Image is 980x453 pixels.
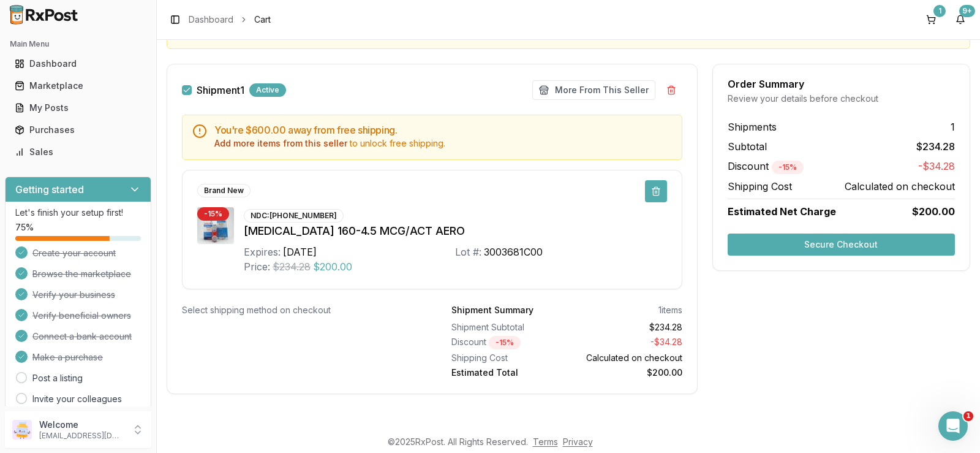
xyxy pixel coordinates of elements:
[933,5,946,17] div: 1
[728,205,836,218] span: Estimated Net Charge
[214,125,672,135] h5: You're $600.00 away from free shipping.
[5,98,151,118] button: My Posts
[5,142,151,162] button: Sales
[5,120,151,140] button: Purchases
[244,259,270,274] div: Price:
[244,245,281,259] div: Expires:
[10,39,146,49] h2: Main Menu
[32,372,83,384] a: Post a listing
[5,5,83,25] img: RxPost Logo
[563,436,593,447] a: Privacy
[571,367,682,379] div: $200.00
[15,58,141,70] div: Dashboard
[571,352,682,364] div: Calculated on checkout
[451,367,562,379] div: Estimated Total
[532,80,655,100] button: More From This Seller
[451,336,562,349] div: Discount
[15,207,141,219] p: Let's finish your setup first!
[918,159,955,174] span: -$34.28
[249,83,286,97] div: Active
[533,436,558,447] a: Terms
[39,431,124,441] p: [EMAIL_ADDRESS][DOMAIN_NAME]
[728,234,955,256] button: Secure Checkout
[39,419,124,431] p: Welcome
[254,13,271,26] span: Cart
[10,97,146,119] a: My Posts
[197,207,234,244] img: Symbicort 160-4.5 MCG/ACT AERO
[728,120,777,134] span: Shipments
[451,352,562,364] div: Shipping Cost
[959,5,975,17] div: 9+
[951,120,955,134] span: 1
[189,13,271,26] nav: breadcrumb
[15,182,84,197] h3: Getting started
[32,289,115,301] span: Verify your business
[313,259,352,274] span: $200.00
[484,245,543,259] div: 3003681C00
[32,393,122,405] a: Invite your colleagues
[571,321,682,333] div: $234.28
[32,351,103,364] span: Make a purchase
[658,304,682,316] div: 1 items
[451,304,533,316] div: Shipment Summary
[15,124,141,136] div: Purchases
[728,93,955,105] div: Review your details before checkout
[214,137,347,150] button: Add more items from this seller
[32,247,116,259] span: Create your account
[273,259,311,274] span: $234.28
[571,336,682,349] div: - $34.28
[455,245,481,259] div: Lot #:
[728,160,804,172] span: Discount
[451,321,562,333] div: Shipment Subtotal
[951,10,970,29] button: 9+
[12,420,32,440] img: User avatar
[728,79,955,89] div: Order Summary
[728,179,792,194] span: Shipping Cost
[15,221,34,234] span: 75 %
[5,54,151,74] button: Dashboard
[244,209,344,223] div: NDC: [PHONE_NUMBER]
[182,304,412,316] div: Select shipping method on checkout
[728,139,767,154] span: Subtotal
[912,204,955,219] span: $200.00
[197,85,244,95] label: Shipment 1
[921,10,941,29] button: 1
[15,80,141,92] div: Marketplace
[197,184,251,197] div: Brand New
[10,53,146,75] a: Dashboard
[963,411,973,421] span: 1
[916,139,955,154] span: $234.28
[845,179,955,194] span: Calculated on checkout
[15,146,141,158] div: Sales
[938,411,968,441] iframe: Intercom live chat
[32,268,131,280] span: Browse the marketplace
[772,161,804,174] div: - 15 %
[5,76,151,96] button: Marketplace
[32,330,132,343] span: Connect a bank account
[283,245,317,259] div: [DATE]
[244,223,667,240] div: [MEDICAL_DATA] 160-4.5 MCG/ACT AERO
[189,13,233,26] a: Dashboard
[10,141,146,163] a: Sales
[10,119,146,141] a: Purchases
[214,137,672,150] div: to unlock free shipping.
[489,336,521,349] div: - 15 %
[10,75,146,97] a: Marketplace
[32,310,131,322] span: Verify beneficial owners
[197,207,229,221] div: - 15 %
[15,102,141,114] div: My Posts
